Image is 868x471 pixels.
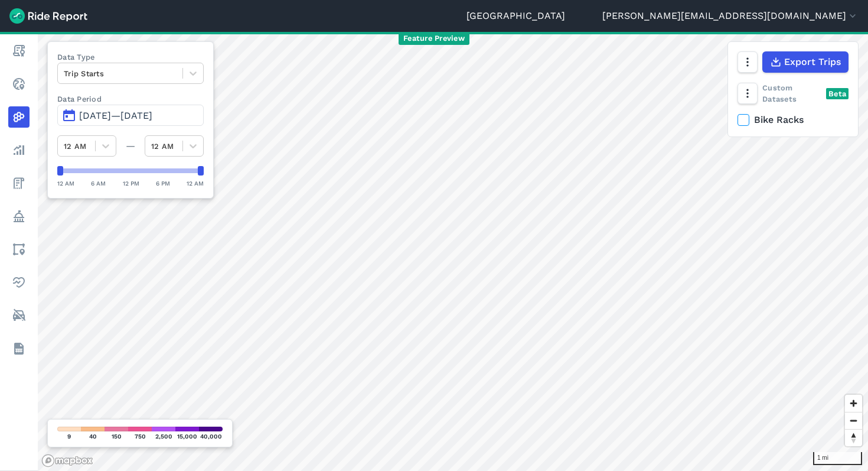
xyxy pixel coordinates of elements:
[9,8,87,24] img: Ride Report
[813,452,862,465] div: 1 mi
[8,139,30,161] a: Analyze
[738,82,849,105] div: Custom Datasets
[41,454,93,467] a: Mapbox logo
[57,93,204,105] label: Data Period
[8,239,30,260] a: Areas
[466,9,565,23] a: [GEOGRAPHIC_DATA]
[57,51,204,63] label: Data Type
[826,88,849,99] div: Beta
[8,40,30,61] a: Report
[57,105,204,126] button: [DATE]—[DATE]
[57,178,74,189] div: 12 AM
[38,32,868,471] canvas: Map
[156,178,170,189] div: 6 PM
[91,178,106,189] div: 6 AM
[116,139,145,153] div: —
[602,9,859,23] button: [PERSON_NAME][EMAIL_ADDRESS][DOMAIN_NAME]
[399,33,469,45] span: Feature Preview
[8,106,30,128] a: Heatmaps
[845,412,862,429] button: Zoom out
[8,173,30,194] a: Fees
[187,178,204,189] div: 12 AM
[8,206,30,227] a: Policy
[845,395,862,412] button: Zoom in
[8,338,30,359] a: Datasets
[123,178,139,189] div: 12 PM
[8,73,30,95] a: Realtime
[845,429,862,446] button: Reset bearing to north
[784,55,841,69] span: Export Trips
[79,110,152,121] span: [DATE]—[DATE]
[8,305,30,326] a: ModeShift
[738,113,849,127] label: Bike Racks
[8,272,30,293] a: Health
[762,51,849,73] button: Export Trips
